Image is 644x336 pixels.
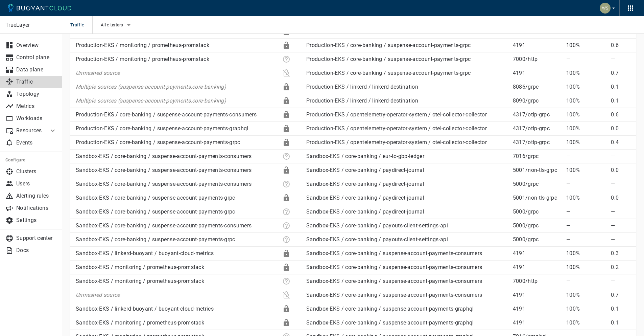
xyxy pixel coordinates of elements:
p: Alerting rules [16,193,57,199]
a: Sandbox-EKS / core-banking / suspense-account-payments-consumers [76,181,252,187]
a: Production-EKS / core-banking / suspense-account-payments-grpc [306,42,471,48]
p: — [566,153,605,160]
p: — [611,236,630,243]
h5: Configure [5,157,57,163]
a: Sandbox-EKS / core-banking / suspense-account-payments-consumers [76,167,252,173]
a: Production-EKS / core-banking / suspense-account-payments-grpc [306,56,471,62]
p: 5001 / non-tls-grpc [513,167,561,174]
p: 5000 / grpc [513,236,561,243]
div: Plaintext [282,69,290,77]
p: Settings [16,217,57,224]
p: 0.0 [611,167,630,174]
a: Production-EKS / monitoring / prometheus-promstack [76,56,209,62]
div: Unknown [282,55,290,63]
p: 0.7 [611,292,630,298]
a: Production-EKS / linkerd / linkerd-destination [306,97,418,104]
p: Overview [16,42,57,49]
p: 0.0 [611,125,630,132]
p: 5000 / grpc [513,181,561,187]
p: — [566,56,605,63]
a: Production-EKS / monitoring / prometheus-promstack [76,42,209,48]
p: — [566,278,605,285]
button: All clusters [101,20,133,30]
a: Production-EKS / core-banking / suspense-account-payments-grpc [306,70,471,76]
div: Unknown [282,180,290,188]
p: Clusters [16,168,57,175]
p: 0.7 [611,70,630,76]
p: — [566,236,605,243]
p: 100% [566,139,605,146]
p: 100% [566,70,605,76]
a: Sandbox-EKS / core-banking / suspense-account-payments-grpc [76,236,235,243]
p: — [611,181,630,187]
a: Sandbox-EKS / core-banking / suspense-account-payments-consumers [306,278,482,284]
a: Sandbox-EKS / core-banking / paydirect-journal [306,195,424,201]
p: 0.0 [611,195,630,201]
p: 4191 [513,250,561,257]
p: — [611,222,630,229]
p: 100% [566,250,605,257]
p: Topology [16,91,57,97]
p: 100% [566,97,605,104]
p: TrueLayer [5,22,56,28]
p: Notifications [16,205,57,211]
a: Sandbox-EKS / core-banking / suspense-account-payments-consumers [76,222,252,229]
p: 4317 / otlp-grpc [513,125,561,132]
p: 100% [566,111,605,118]
p: Events [16,139,57,146]
a: Sandbox-EKS / core-banking / suspense-account-payments-graphql [306,306,474,312]
div: Unknown [282,277,290,285]
p: Control plane [16,54,57,61]
p: 8090 / grpc [513,97,561,104]
p: 5000 / grpc [513,208,561,215]
p: 0.1 [611,84,630,90]
p: Workloads [16,115,57,122]
p: 0.4 [611,139,630,146]
a: Production-EKS / opentelemetry-operator-system / otel-collector-collector [306,139,487,145]
a: Sandbox-EKS / core-banking / paydirect-journal [306,167,424,173]
div: Unknown [282,222,290,230]
p: — [566,222,605,229]
p: 4191 [513,70,561,76]
a: Sandbox-EKS / core-banking / suspense-account-payments-consumers [306,292,482,298]
p: — [611,56,630,63]
p: 4191 [513,264,561,271]
p: Users [16,180,57,187]
a: Sandbox-EKS / core-banking / paydirect-journal [306,181,424,187]
a: Sandbox-EKS / core-banking / eur-to-gbp-ledger [306,153,424,159]
p: Support center [16,235,57,242]
a: Sandbox-EKS / linkerd-buoyant / buoyant-cloud-metrics [76,306,214,312]
a: Sandbox-EKS / core-banking / suspense-account-payments-grpc [76,195,235,201]
p: 100% [566,42,605,49]
div: Unknown [282,208,290,216]
img: Weichung Shaw [600,3,611,14]
p: 5000 / grpc [513,222,561,229]
p: 0.3 [611,250,630,257]
p: — [566,181,605,187]
p: Resources [16,127,43,134]
p: 7016 / grpc [513,153,561,160]
p: 0.6 [611,111,630,118]
a: Sandbox-EKS / linkerd-buoyant / buoyant-cloud-metrics [76,250,214,256]
a: Sandbox-EKS / core-banking / suspense-account-payments-consumers [306,250,482,256]
a: Production-EKS / linkerd / linkerd-destination [306,84,418,90]
p: 100% [566,167,605,174]
p: 100% [566,319,605,326]
span: All clusters [101,22,125,28]
p: 4317 / otlp-grpc [513,139,561,146]
a: Production-EKS / opentelemetry-operator-system / otel-collector-collector [306,125,487,132]
a: Sandbox-EKS / core-banking / paydirect-journal [306,208,424,215]
p: 4191 [513,306,561,312]
span: Traffic [70,16,92,34]
a: Sandbox-EKS / core-banking / payouts-client-settings-api [306,222,448,229]
p: 0.1 [611,97,630,104]
p: 100% [566,292,605,298]
p: — [611,208,630,215]
a: Production-EKS / opentelemetry-operator-system / otel-collector-collector [306,111,487,118]
p: 100% [566,84,605,90]
p: 7000 / http [513,56,561,63]
p: 7000 / http [513,278,561,285]
div: Unknown [282,236,290,244]
p: 100% [566,264,605,271]
a: Production-EKS / core-banking / suspense-account-payments-grpc [76,139,240,145]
